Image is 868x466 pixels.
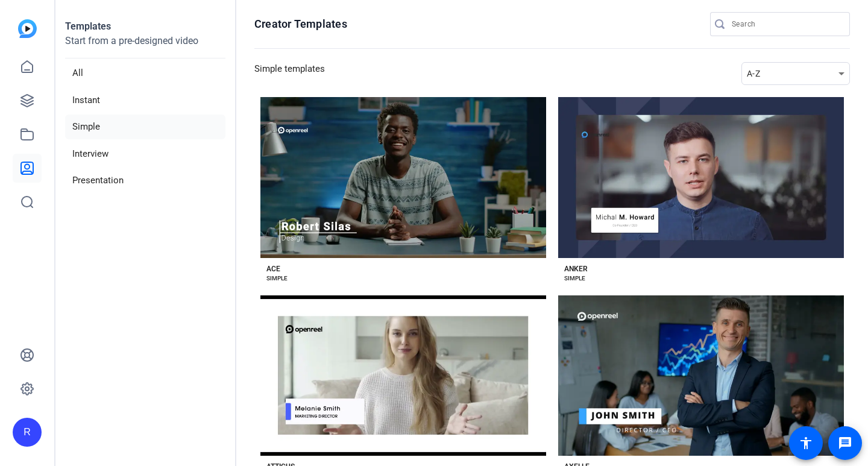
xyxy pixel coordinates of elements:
mat-icon: message [838,436,852,450]
strong: Templates [65,20,111,32]
div: SIMPLE [564,274,585,283]
li: Interview [65,142,225,166]
button: Template image [558,295,844,456]
li: All [65,61,225,86]
span: A-Z [747,69,760,78]
button: Template image [558,97,844,258]
div: R [13,418,42,447]
mat-icon: accessibility [799,436,813,450]
div: ACE [266,264,280,274]
h1: Creator Templates [254,17,347,31]
input: Search [732,17,840,31]
div: ANKER [564,264,588,274]
li: Simple [65,115,225,139]
img: blue-gradient.svg [18,19,37,38]
li: Presentation [65,168,225,193]
div: SIMPLE [266,274,288,283]
p: Start from a pre-designed video [65,34,225,58]
li: Instant [65,88,225,113]
button: Template image [260,97,546,258]
h3: Simple templates [254,62,325,85]
button: Template image [260,295,546,456]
